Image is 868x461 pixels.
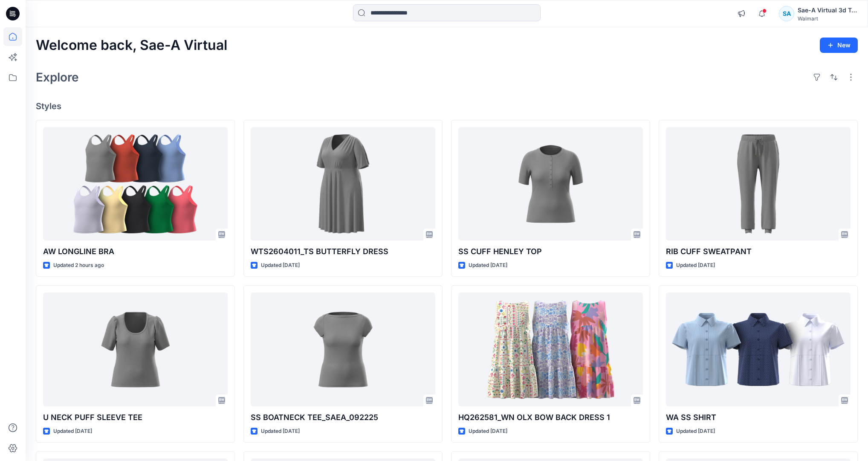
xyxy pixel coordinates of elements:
button: New [820,38,858,53]
a: WTS2604011_TS BUTTERFLY DRESS [251,127,435,241]
p: RIB CUFF SWEATPANT [666,246,851,258]
h2: Welcome back, Sae-A Virtual [36,38,227,53]
p: AW LONGLINE BRA [43,246,228,258]
p: SS CUFF HENLEY TOP [458,246,643,258]
p: Updated [DATE] [261,261,300,270]
p: Updated [DATE] [469,427,507,436]
p: HQ262581_WN OLX BOW BACK DRESS 1 [458,412,643,423]
div: SA [779,6,794,21]
a: U NECK PUFF SLEEVE TEE [43,293,228,406]
a: RIB CUFF SWEATPANT [666,127,851,241]
p: Updated [DATE] [676,427,715,436]
p: Updated [DATE] [53,427,92,436]
p: WTS2604011_TS BUTTERFLY DRESS [251,246,435,258]
p: U NECK PUFF SLEEVE TEE [43,412,228,423]
p: Updated 2 hours ago [53,261,104,270]
p: Updated [DATE] [469,261,507,270]
h4: Styles [36,101,858,111]
a: AW LONGLINE BRA [43,127,228,241]
h2: Explore [36,70,79,84]
p: Updated [DATE] [261,427,300,436]
div: Sae-A Virtual 3d Team [798,5,857,15]
p: WA SS SHIRT [666,412,851,423]
a: SS CUFF HENLEY TOP [458,127,643,241]
div: Walmart [798,15,857,22]
a: SS BOATNECK TEE_SAEA_092225 [251,293,435,406]
a: HQ262581_WN OLX BOW BACK DRESS 1 [458,293,643,406]
a: WA SS SHIRT [666,293,851,406]
p: SS BOATNECK TEE_SAEA_092225 [251,412,435,423]
p: Updated [DATE] [676,261,715,270]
